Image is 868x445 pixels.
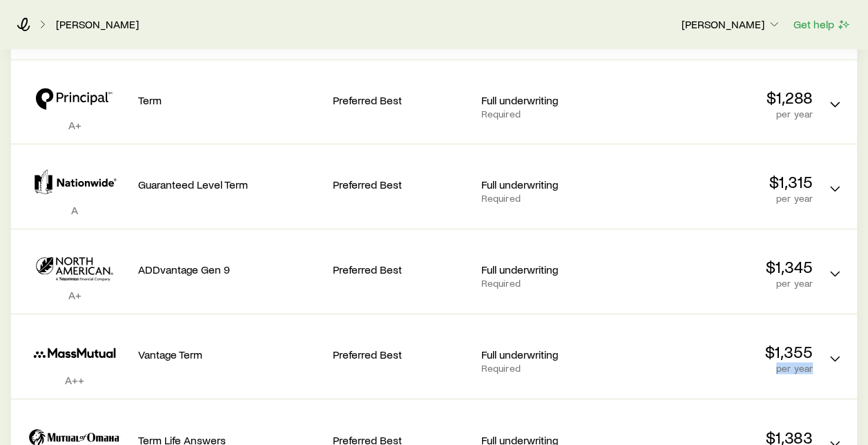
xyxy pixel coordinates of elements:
[332,93,470,107] p: Preferred Best
[630,172,813,191] p: $1,315
[682,17,781,31] p: [PERSON_NAME]
[630,108,813,120] p: per year
[630,193,813,204] p: per year
[481,178,619,191] p: Full underwriting
[481,93,619,107] p: Full underwriting
[22,203,127,217] p: A
[22,288,127,302] p: A+
[481,193,619,204] p: Required
[22,373,127,387] p: A++
[630,278,813,289] p: per year
[481,363,619,374] p: Required
[332,178,470,191] p: Preferred Best
[138,263,321,276] p: ADDvantage Gen 9
[55,18,139,31] a: [PERSON_NAME]
[630,88,813,107] p: $1,288
[481,108,619,120] p: Required
[138,93,321,107] p: Term
[793,17,851,32] button: Get help
[332,263,470,276] p: Preferred Best
[630,342,813,361] p: $1,355
[481,348,619,361] p: Full underwriting
[681,17,782,33] button: [PERSON_NAME]
[481,278,619,289] p: Required
[630,257,813,276] p: $1,345
[630,363,813,374] p: per year
[481,263,619,276] p: Full underwriting
[22,118,127,132] p: A+
[138,348,321,361] p: Vantage Term
[138,178,321,191] p: Guaranteed Level Term
[332,348,470,361] p: Preferred Best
